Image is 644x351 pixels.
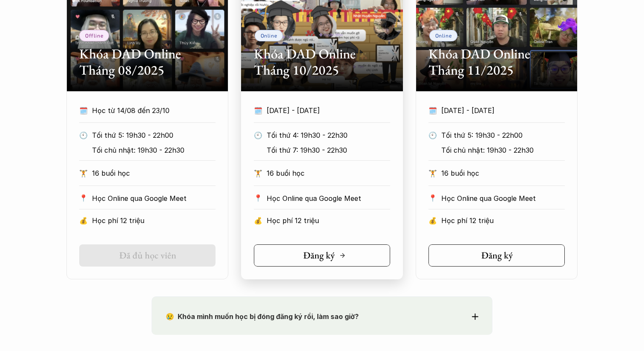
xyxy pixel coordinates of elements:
[428,46,565,78] h2: Khóa DAD Online Tháng 11/2025
[79,46,216,78] h2: Khóa DAD Online Tháng 08/2025
[441,214,565,227] p: Học phí 12 triệu
[92,129,211,142] p: Tối thứ 5: 19h30 - 22h00
[428,104,437,117] p: 🗓️
[79,194,88,202] p: 📍
[261,32,277,38] p: Online
[428,194,437,202] p: 📍
[254,167,262,180] p: 🏋️
[92,104,216,117] p: Học từ 14/08 đến 23/10
[267,129,385,142] p: Tối thứ 4: 19h30 - 22h30
[428,244,565,267] a: Đăng ký
[79,214,88,227] p: 💰
[428,129,437,142] p: 🕙
[428,167,437,180] p: 🏋️
[254,214,262,227] p: 💰
[85,32,103,38] p: Offline
[267,214,390,227] p: Học phí 12 triệu
[166,312,359,321] strong: 😢 Khóa mình muốn học bị đóng đăng ký rồi, làm sao giờ?
[435,32,452,38] p: Online
[254,129,262,142] p: 🕙
[441,167,565,180] p: 16 buổi học
[481,250,513,261] h5: Đăng ký
[79,129,88,142] p: 🕙
[267,144,385,157] p: Tối thứ 7: 19h30 - 22h30
[254,46,390,78] h2: Khóa DAD Online Tháng 10/2025
[441,144,560,157] p: Tối chủ nhật: 19h30 - 22h30
[92,214,216,227] p: Học phí 12 triệu
[92,192,216,205] p: Học Online qua Google Meet
[267,104,390,117] p: [DATE] - [DATE]
[254,104,262,117] p: 🗓️
[79,167,88,180] p: 🏋️
[254,194,262,202] p: 📍
[441,104,565,117] p: [DATE] - [DATE]
[428,214,437,227] p: 💰
[119,250,176,261] h5: Đã đủ học viên
[441,129,560,142] p: Tối thứ 5: 19h30 - 22h00
[92,144,211,157] p: Tối chủ nhật: 19h30 - 22h30
[92,167,216,180] p: 16 buổi học
[441,192,565,205] p: Học Online qua Google Meet
[267,167,390,180] p: 16 buổi học
[303,250,335,261] h5: Đăng ký
[79,104,88,117] p: 🗓️
[254,244,390,267] a: Đăng ký
[267,192,390,205] p: Học Online qua Google Meet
